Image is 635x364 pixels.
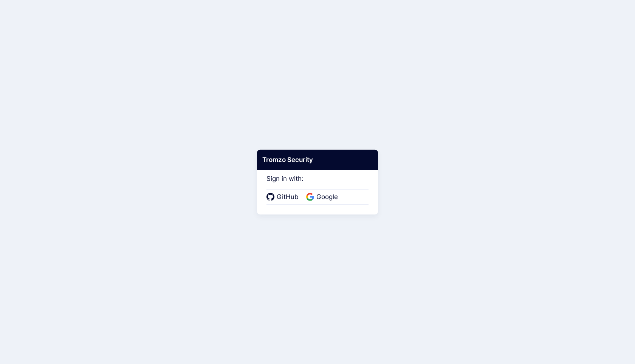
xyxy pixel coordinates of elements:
a: Google [306,192,340,202]
span: Google [314,192,340,202]
div: Sign in with: [266,165,369,205]
div: Tromzo Security [257,150,378,170]
a: GitHub [266,192,301,202]
span: GitHub [274,192,301,202]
